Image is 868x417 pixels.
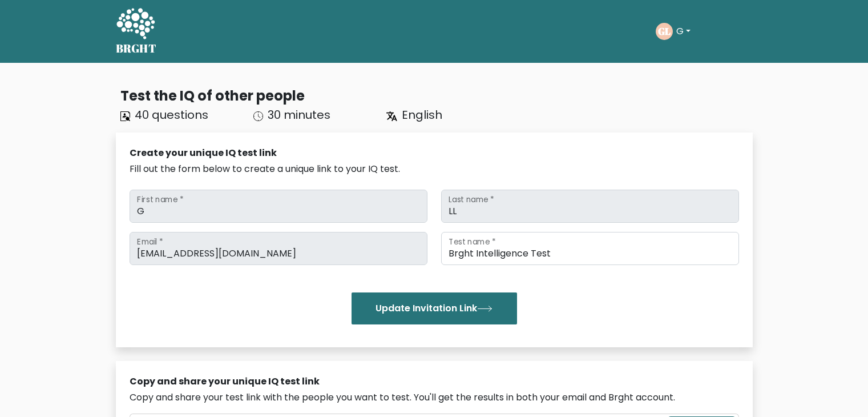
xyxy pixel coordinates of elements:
[658,25,671,38] text: GL
[673,24,694,39] button: G
[135,107,208,123] span: 40 questions
[120,86,753,106] div: Test the IQ of other people
[441,232,739,265] input: Test name
[268,107,330,123] span: 30 minutes
[130,146,739,160] div: Create your unique IQ test link
[116,42,157,55] h5: BRGHT
[402,107,442,123] span: English
[116,5,157,58] a: BRGHT
[130,391,739,404] div: Copy and share your test link with the people you want to test. You'll get the results in both yo...
[441,190,739,223] input: Last name
[130,162,739,176] div: Fill out the form below to create a unique link to your IQ test.
[130,375,739,388] div: Copy and share your unique IQ test link
[352,292,517,324] button: Update Invitation Link
[130,190,427,223] input: First name
[130,232,427,265] input: Email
